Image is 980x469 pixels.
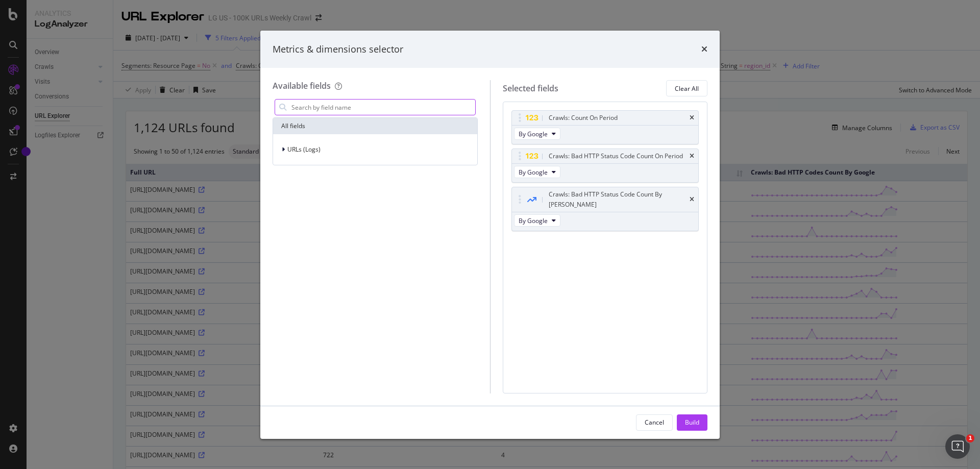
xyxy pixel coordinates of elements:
[966,434,974,442] span: 1
[677,414,707,431] button: Build
[549,189,688,210] div: Crawls: Bad HTTP Status Code Count By [PERSON_NAME]
[260,31,720,439] div: modal
[690,196,694,203] div: times
[701,43,707,56] div: times
[290,100,475,115] input: Search by field name
[549,113,618,123] div: Crawls: Count On Period
[690,115,694,121] div: times
[519,130,548,138] span: By Google
[519,216,548,225] span: By Google
[519,168,548,177] span: By Google
[666,80,707,96] button: Clear All
[287,145,321,154] span: URLs (Logs)
[685,418,699,427] div: Build
[503,83,558,94] div: Selected fields
[273,80,331,91] div: Available fields
[690,153,694,159] div: times
[273,43,403,56] div: Metrics & dimensions selector
[549,151,683,161] div: Crawls: Bad HTTP Status Code Count On Period
[273,118,477,134] div: All fields
[511,110,699,144] div: Crawls: Count On PeriodtimesBy Google
[636,414,673,431] button: Cancel
[511,149,699,183] div: Crawls: Bad HTTP Status Code Count On PeriodtimesBy Google
[675,84,699,93] div: Clear All
[514,166,560,178] button: By Google
[945,434,970,459] iframe: Intercom live chat
[514,214,560,227] button: By Google
[645,418,664,427] div: Cancel
[514,128,560,140] button: By Google
[511,187,699,231] div: Crawls: Bad HTTP Status Code Count By [PERSON_NAME]timesBy Google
